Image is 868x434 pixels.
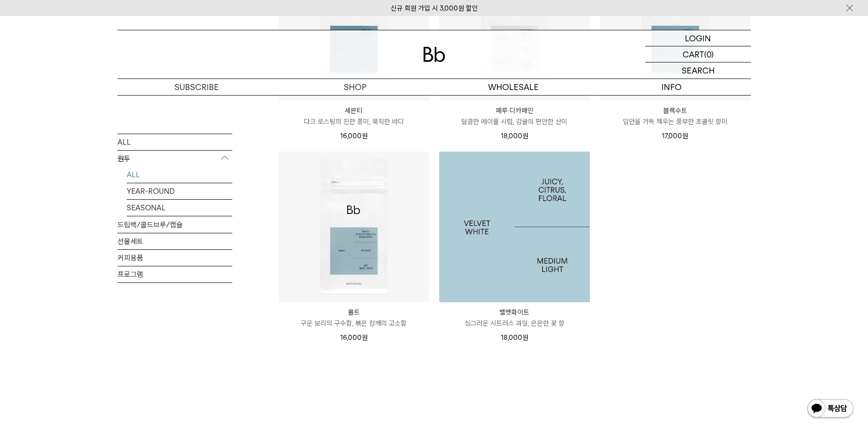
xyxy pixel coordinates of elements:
a: ALL [127,166,232,182]
p: 벨벳화이트 [439,307,590,318]
p: (0) [704,46,714,62]
span: 원 [362,333,368,342]
a: 몰트 구운 보리의 구수함, 볶은 참깨의 고소함 [279,307,429,329]
a: SUBSCRIBE [118,79,276,95]
span: 원 [522,132,528,140]
a: 페루 디카페인 달콤한 메이플 시럽, 감귤의 편안한 산미 [439,105,590,127]
a: 드립백/콜드브루/캡슐 [118,216,232,232]
a: 신규 회원 가입 시 3,000원 할인 [391,4,478,12]
a: 세븐티 다크 로스팅의 진한 풍미, 묵직한 바디 [279,105,429,127]
p: 원두 [118,150,232,167]
a: 블랙수트 입안을 가득 채우는 풍부한 초콜릿 향미 [600,105,750,127]
p: CART [683,46,704,62]
p: INFO [593,79,751,95]
p: 다크 로스팅의 진한 풍미, 묵직한 바디 [279,116,429,127]
a: 벨벳화이트 [439,152,590,302]
p: 달콤한 메이플 시럽, 감귤의 편안한 산미 [439,116,590,127]
span: 원 [362,132,368,140]
span: 16,000 [340,333,368,342]
span: 원 [522,333,528,342]
a: ALL [118,134,232,150]
a: 선물세트 [118,233,232,249]
a: 프로그램 [118,266,232,282]
a: SHOP [276,79,434,95]
span: 18,000 [501,333,528,342]
img: 로고 [423,47,445,62]
p: 세븐티 [279,105,429,116]
span: 원 [682,132,688,140]
p: 구운 보리의 구수함, 볶은 참깨의 고소함 [279,318,429,329]
p: WHOLESALE [434,79,593,95]
p: LOGIN [685,30,711,46]
p: 입안을 가득 채우는 풍부한 초콜릿 향미 [600,116,750,127]
a: CART (0) [645,46,751,62]
a: 커피용품 [118,249,232,265]
img: 카카오톡 채널 1:1 채팅 버튼 [806,398,854,420]
p: SEARCH [682,62,715,79]
p: 블랙수트 [600,105,750,116]
a: SEASONAL [127,199,232,215]
a: 벨벳화이트 싱그러운 시트러스 과일, 은은한 꽃 향 [439,307,590,329]
span: 18,000 [501,132,528,140]
img: 몰트 [279,152,429,302]
a: LOGIN [645,30,751,46]
span: 17,000 [662,132,688,140]
span: 16,000 [340,132,368,140]
p: 몰트 [279,307,429,318]
p: 싱그러운 시트러스 과일, 은은한 꽃 향 [439,318,590,329]
img: 1000000025_add2_054.jpg [439,152,590,302]
a: YEAR-ROUND [127,183,232,199]
p: 페루 디카페인 [439,105,590,116]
